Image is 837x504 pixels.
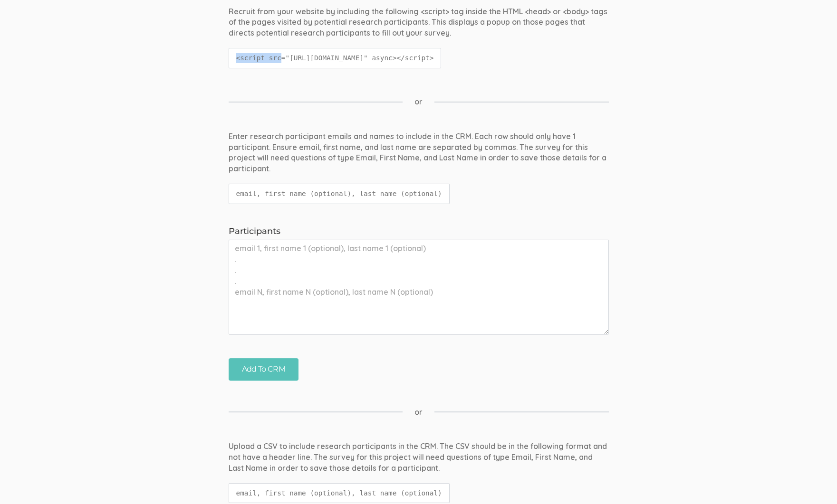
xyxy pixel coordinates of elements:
div: Upload a CSV to include research participants in the CRM. The CSV should be in the following form... [229,441,609,474]
span: or [414,96,423,107]
code: email, first name (optional), last name (optional) [229,483,450,504]
code: email, first name (optional), last name (optional) [229,184,450,204]
input: Add To CRM [229,358,299,381]
iframe: Chat Widget [789,458,837,504]
label: Participants [229,225,609,238]
span: or [414,407,423,418]
div: Recruit from your website by including the following <script> tag inside the HTML <head> or <body... [229,6,609,39]
div: Enter research participant emails and names to include in the CRM. Each row should only have 1 pa... [229,131,609,174]
code: <script src="[URL][DOMAIN_NAME]" async></script> [229,48,442,68]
